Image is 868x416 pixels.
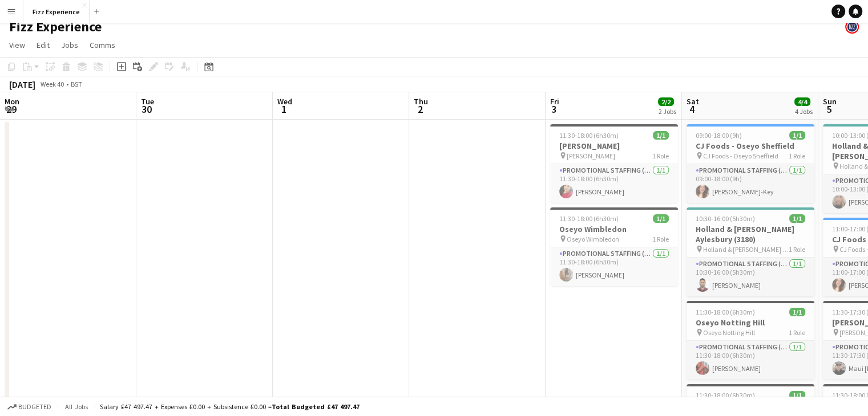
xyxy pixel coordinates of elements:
span: Oseyo Notting Hill [703,328,755,337]
h3: Holland & [PERSON_NAME] Aylesbury (3180) [687,224,814,244]
span: Total Budgeted £47 497.47 [272,402,360,411]
span: 2 [412,103,428,116]
span: [PERSON_NAME] [567,152,615,160]
span: 11:30-18:00 (6h30m) [696,308,755,316]
app-card-role: Promotional Staffing (Brand Ambassadors)1/111:30-18:00 (6h30m)[PERSON_NAME] [550,247,678,286]
app-job-card: 10:30-16:00 (5h30m)1/1Holland & [PERSON_NAME] Aylesbury (3180) Holland & [PERSON_NAME] Ayesbury (... [687,207,814,296]
h3: CJ Foods - Oseyo Sheffield [687,141,814,151]
span: Budgeted [18,403,51,411]
span: 1 Role [789,245,805,254]
button: Budgeted [6,401,53,413]
span: 1 Role [652,235,669,243]
a: View [5,38,30,52]
a: Jobs [56,38,83,52]
div: [DATE] [9,79,35,90]
span: Tue [141,96,154,107]
span: 4/4 [794,97,810,106]
span: View [9,40,25,50]
app-user-avatar: Fizz Admin [845,20,859,34]
span: 11:30-18:00 (6h30m) [559,131,619,140]
span: Fri [550,96,559,107]
span: 1/1 [789,308,805,316]
span: Mon [5,96,19,107]
h3: [PERSON_NAME] [550,141,678,151]
span: 1 Role [789,328,805,337]
span: 1/1 [789,131,805,140]
span: 1 Role [652,152,669,160]
span: 3 [548,103,559,116]
div: BST [71,80,82,88]
div: 4 Jobs [795,107,813,116]
button: Fizz Experience [23,1,90,23]
span: Wed [277,96,292,107]
span: 11:30-18:00 (6h30m) [559,214,619,223]
span: All jobs [63,402,90,411]
a: Comms [85,38,120,52]
app-card-role: Promotional Staffing (Brand Ambassadors)1/109:00-18:00 (9h)[PERSON_NAME]-Key [687,164,814,203]
span: Holland & [PERSON_NAME] Ayesbury (3180) [703,245,789,254]
div: Salary £47 497.47 + Expenses £0.00 + Subsistence £0.00 = [100,402,360,411]
h3: Oseyo Wimbledon [550,224,678,234]
app-card-role: Promotional Staffing (Brand Ambassadors)1/110:30-16:00 (5h30m)[PERSON_NAME] [687,258,814,296]
span: 29 [3,103,19,116]
span: 11:30-18:00 (6h30m) [696,391,755,399]
app-card-role: Promotional Staffing (Brand Ambassadors)1/111:30-18:00 (6h30m)[PERSON_NAME] [550,164,678,203]
span: Thu [414,96,428,107]
app-card-role: Promotional Staffing (Brand Ambassadors)1/111:30-18:00 (6h30m)[PERSON_NAME] [687,341,814,380]
span: 10:30-16:00 (5h30m) [696,214,755,223]
span: 1 [276,103,292,116]
h3: Oseyo Notting Hill [687,317,814,328]
span: 30 [139,103,154,116]
span: Week 40 [38,80,66,88]
a: Edit [32,38,54,52]
span: 1/1 [653,214,669,223]
h1: Fizz Experience [9,18,102,35]
span: Sun [823,96,837,107]
app-job-card: 11:30-18:00 (6h30m)1/1Oseyo Notting Hill Oseyo Notting Hill1 RolePromotional Staffing (Brand Amba... [687,301,814,380]
span: Oseyo Wimbledon [567,235,619,243]
span: CJ Foods - Oseyo Sheffield [703,152,778,160]
span: 1/1 [789,214,805,223]
span: 09:00-18:00 (9h) [696,131,742,140]
div: 2 Jobs [659,107,676,116]
span: 4 [685,103,699,116]
span: Sat [687,96,699,107]
app-job-card: 11:30-18:00 (6h30m)1/1Oseyo Wimbledon Oseyo Wimbledon1 RolePromotional Staffing (Brand Ambassador... [550,207,678,286]
span: 1/1 [653,131,669,140]
app-job-card: 11:30-18:00 (6h30m)1/1[PERSON_NAME] [PERSON_NAME]1 RolePromotional Staffing (Brand Ambassadors)1/... [550,124,678,203]
span: 5 [821,103,837,116]
span: Jobs [61,40,78,50]
span: Comms [90,40,115,50]
span: 2/2 [658,97,674,106]
span: 1/1 [789,391,805,399]
span: Edit [37,40,50,50]
app-job-card: 09:00-18:00 (9h)1/1CJ Foods - Oseyo Sheffield CJ Foods - Oseyo Sheffield1 RolePromotional Staffin... [687,124,814,203]
span: 1 Role [789,152,805,160]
